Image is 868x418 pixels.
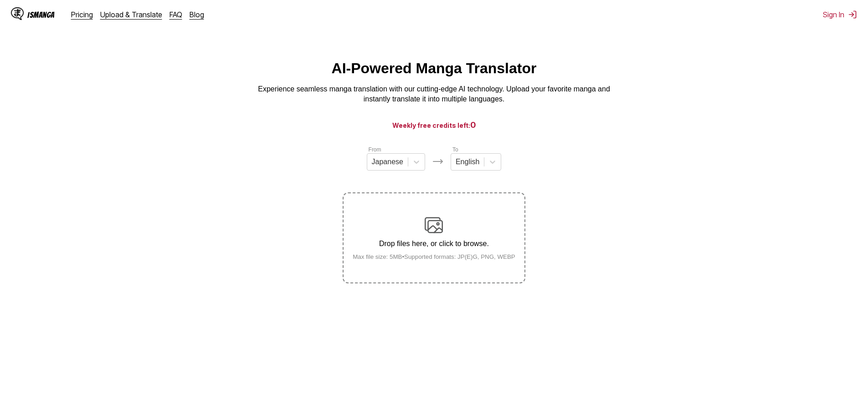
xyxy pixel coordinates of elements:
[452,146,458,153] label: To
[345,240,523,248] p: Drop files here, or click to browse.
[470,120,476,130] span: 0
[345,253,523,260] small: Max file size: 5MB • Supported formats: JP(E)G, PNG, WEBP
[252,84,616,105] p: Experience seamless manga translation with our cutting-edge AI technology. Upload your favorite m...
[332,60,537,77] h1: AI-Powered Manga Translator
[432,156,443,167] img: Languages icon
[22,119,846,131] h3: Weekly free credits left:
[369,146,381,153] label: From
[27,10,55,19] div: IsManga
[71,10,93,19] a: Pricing
[190,10,204,19] a: Blog
[11,7,24,20] img: IsManga Logo
[848,10,857,19] img: Sign out
[823,10,857,19] button: Sign In
[169,10,182,19] a: FAQ
[11,7,71,22] a: IsManga LogoIsManga
[100,10,162,19] a: Upload & Translate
